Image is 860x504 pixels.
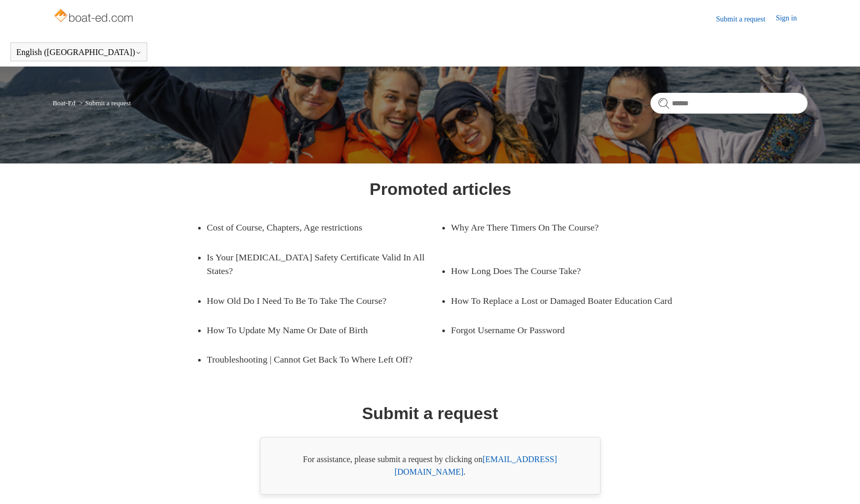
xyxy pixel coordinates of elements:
[207,345,441,374] a: Troubleshooting | Cannot Get Back To Where Left Off?
[451,286,685,315] a: How To Replace a Lost or Damaged Boater Education Card
[207,286,425,315] a: How Old Do I Need To Be To Take The Course?
[776,13,807,25] a: Sign in
[53,99,75,107] a: Boat-Ed
[207,213,425,242] a: Cost of Course, Chapters, Age restrictions
[451,213,669,242] a: Why Are There Timers On The Course?
[260,437,601,495] div: For assistance, please submit a request by clicking on .
[77,99,131,107] li: Submit a request
[716,14,776,25] a: Submit a request
[650,93,808,114] input: Search
[362,401,498,426] h1: Submit a request
[451,315,669,345] a: Forgot Username Or Password
[53,99,78,107] li: Boat-Ed
[451,256,669,286] a: How Long Does The Course Take?
[825,469,852,496] div: Live chat
[16,48,141,57] button: English ([GEOGRAPHIC_DATA])
[53,6,136,27] img: Boat-Ed Help Center home page
[369,177,511,202] h1: Promoted articles
[207,243,441,286] a: Is Your [MEDICAL_DATA] Safety Certificate Valid In All States?
[207,315,425,345] a: How To Update My Name Or Date of Birth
